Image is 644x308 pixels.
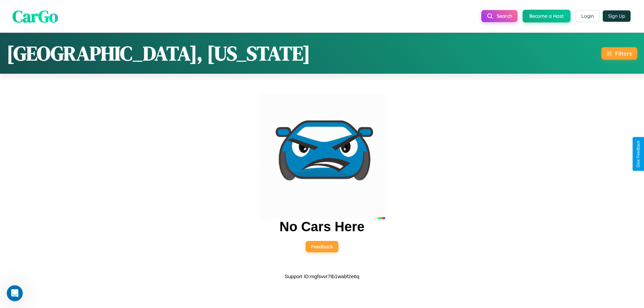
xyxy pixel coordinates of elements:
p: Support ID: mgfsvvr7tb1wabf2e6q [285,272,360,281]
div: Filters [615,50,632,57]
div: Give Feedback [636,140,641,168]
button: Become a Host [523,10,571,22]
button: Login [576,10,599,22]
h2: No Cars Here [279,219,364,234]
iframe: Intercom live chat [7,285,23,301]
button: Feedback [306,241,338,252]
span: CarGo [12,4,58,27]
button: Sign Up [603,10,631,22]
button: Search [481,10,518,22]
h1: [GEOGRAPHIC_DATA], [US_STATE] [7,40,310,67]
button: Filters [601,47,637,60]
span: Search [497,13,512,19]
img: car [259,93,385,219]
